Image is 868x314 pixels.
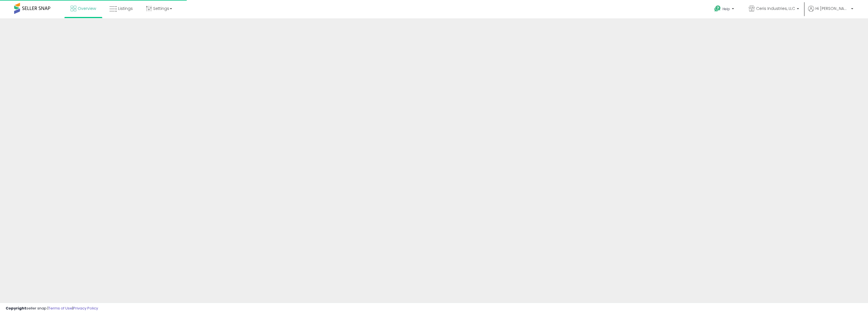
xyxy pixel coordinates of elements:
[118,6,133,11] span: Listings
[722,7,730,11] span: Help
[756,6,795,11] span: Ceris Industries, LLC
[808,6,853,18] a: Hi [PERSON_NAME]
[815,6,849,11] span: Hi [PERSON_NAME]
[714,5,721,12] i: Get Help
[710,1,740,18] a: Help
[78,6,96,11] span: Overview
